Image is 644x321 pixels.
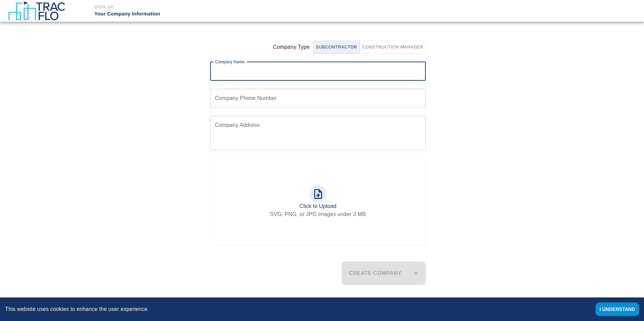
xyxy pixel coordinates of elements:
[215,59,245,65] label: Company Name
[270,210,366,218] label: SVG, PNG, or JPG images under 3 MB
[360,41,426,54] button: SubcontractorCompany Type
[5,305,585,313] div: This website uses cookies to enhance the user experience
[622,4,636,17] img: broken-image.jpg
[8,1,65,20] img: TracFlo Logo
[299,202,336,210] p: Click to Upload
[273,43,310,51] span: Company Type
[595,302,639,316] button: Accept cookies
[610,289,644,321] iframe: Chat Widget
[313,41,360,54] button: Construction ManagerCompany Type
[94,10,358,18] p: Your Company Information
[94,4,358,10] p: Sign Up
